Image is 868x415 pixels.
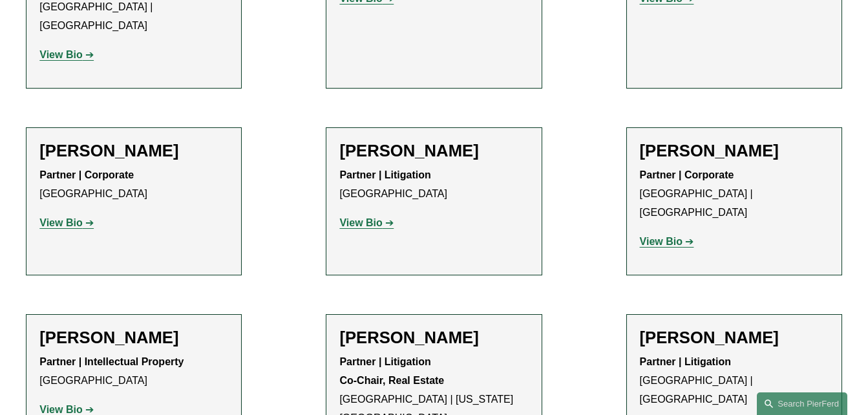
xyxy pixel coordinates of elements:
[39,49,82,60] strong: View Bio
[339,217,382,228] strong: View Bio
[39,217,82,228] strong: View Bio
[39,49,94,60] a: View Bio
[339,217,394,228] a: View Bio
[640,169,734,180] strong: Partner | Corporate
[39,356,184,367] strong: Partner | Intellectual Property
[39,404,82,415] strong: View Bio
[339,166,528,204] p: [GEOGRAPHIC_DATA]
[640,328,829,348] h2: [PERSON_NAME]
[39,404,94,415] a: View Bio
[640,353,829,409] p: [GEOGRAPHIC_DATA] | [GEOGRAPHIC_DATA]
[39,217,94,228] a: View Bio
[39,328,228,348] h2: [PERSON_NAME]
[640,141,829,161] h2: [PERSON_NAME]
[39,141,228,161] h2: [PERSON_NAME]
[640,236,683,247] strong: View Bio
[339,356,444,386] strong: Partner | Litigation Co-Chair, Real Estate
[339,141,528,161] h2: [PERSON_NAME]
[757,392,847,415] a: Search this site
[339,328,528,348] h2: [PERSON_NAME]
[339,169,430,180] strong: Partner | Litigation
[39,166,228,204] p: [GEOGRAPHIC_DATA]
[39,169,134,180] strong: Partner | Corporate
[640,236,694,247] a: View Bio
[640,166,829,222] p: [GEOGRAPHIC_DATA] | [GEOGRAPHIC_DATA]
[39,353,228,390] p: [GEOGRAPHIC_DATA]
[640,356,731,367] strong: Partner | Litigation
